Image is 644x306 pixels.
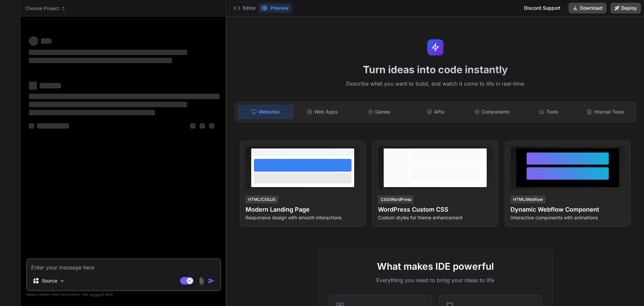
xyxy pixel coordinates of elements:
[511,195,546,204] div: HTML/Webflow
[200,123,205,129] span: ‌
[610,3,641,13] button: Deploy
[37,123,69,129] span: ‌
[378,205,492,214] h4: WordPress Custom CSS
[329,259,542,273] h2: What makes IDE powerful
[41,38,52,44] span: ‌
[246,205,360,214] h4: Modern Landing Page
[29,82,37,90] span: ‌
[59,278,65,284] img: Pick Models
[511,214,625,221] p: Interactive components with animations
[29,110,155,115] span: ‌
[231,3,259,13] button: Editor
[40,83,61,88] span: ‌
[208,277,215,284] img: icon
[42,277,57,284] p: Source
[295,105,350,119] div: Web Apps
[246,195,278,204] div: HTML/CSS/JS
[569,3,606,13] button: Download
[521,105,577,119] div: Tools
[520,3,565,13] div: Discord Support
[29,94,220,99] span: ‌
[511,205,625,214] h4: Dynamic Webflow Component
[378,195,414,204] div: CSS/WordPress
[90,292,102,296] span: privacy
[29,36,38,46] span: ‌
[259,3,291,13] button: Preview
[29,123,34,129] span: ‌
[465,105,520,119] div: Components
[578,105,633,119] div: Internal Tools
[209,123,214,129] span: ‌
[26,291,221,298] p: Always double-check its answers. Your in Bind
[190,123,196,129] span: ‌
[329,276,542,284] p: Everything you need to bring your ideas to life
[230,80,640,88] p: Describe what you want to build, and watch it come to life in real-time
[378,214,492,221] p: Custom styles for theme enhancement
[237,105,293,119] div: Websites
[408,105,463,119] div: APIs
[230,63,640,76] h1: Turn ideas into code instantly
[246,214,360,221] p: Responsive design with smooth interactions
[29,50,187,55] span: ‌
[29,102,187,107] span: ‌
[198,277,205,285] img: attachment
[352,105,407,119] div: Games
[25,5,65,12] span: Choose Project
[29,58,172,63] span: ‌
